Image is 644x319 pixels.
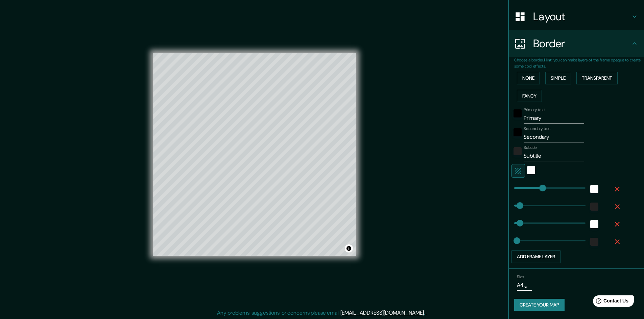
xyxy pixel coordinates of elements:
button: white [590,220,598,228]
button: color-222222 [514,147,522,155]
button: black [514,128,522,136]
button: black [514,109,522,117]
button: Simple [545,72,571,84]
button: white [527,166,535,174]
b: Hint [544,57,552,63]
h4: Border [533,37,630,50]
div: A4 [517,280,532,291]
div: . [426,309,427,317]
h4: Layout [533,10,630,23]
button: color-222222 [590,238,598,246]
div: Border [509,30,644,57]
div: Layout [509,3,644,30]
button: Fancy [517,90,542,102]
label: Secondary text [524,126,551,132]
button: Transparent [576,72,618,84]
p: Any problems, suggestions, or concerns please email . [217,309,425,317]
label: Primary text [524,107,545,113]
button: color-222222 [590,203,598,211]
button: white [590,185,598,193]
button: Create your map [514,299,565,311]
p: Choose a border. : you can make layers of the frame opaque to create some cool effects. [514,57,644,69]
div: . [425,309,426,317]
label: Size [517,274,524,280]
label: Subtitle [524,145,537,151]
a: [EMAIL_ADDRESS][DOMAIN_NAME] [340,309,424,316]
button: Add frame layer [511,250,560,263]
button: Toggle attribution [345,244,353,252]
iframe: Help widget launcher [584,293,637,312]
button: None [517,72,540,84]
